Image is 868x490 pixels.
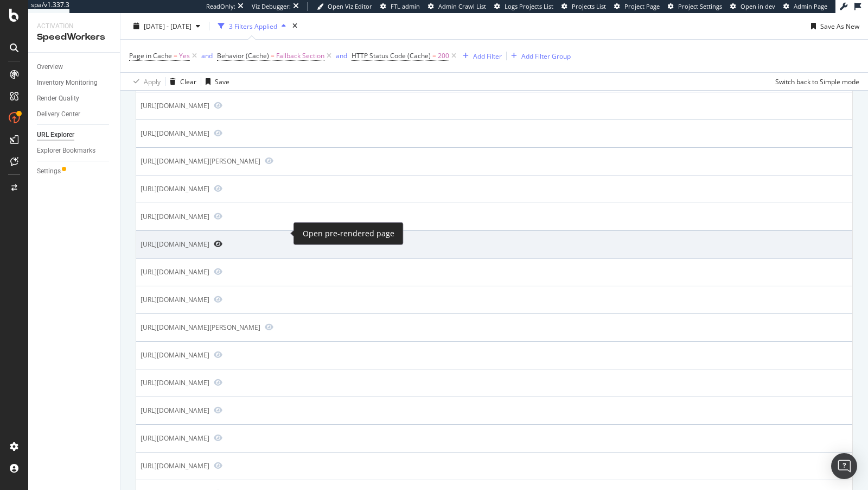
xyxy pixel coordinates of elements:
[214,240,222,248] a: Preview https://www.nike.com/ie/size-fit/apple-watch
[37,77,112,89] a: Inventory Monitoring
[668,2,722,11] a: Project Settings
[380,2,420,11] a: FTL admin
[141,378,209,387] div: [URL][DOMAIN_NAME]
[141,156,260,166] div: [URL][DOMAIN_NAME][PERSON_NAME]
[428,2,486,11] a: Admin Crawl List
[141,101,209,110] div: [URL][DOMAIN_NAME]
[783,2,827,11] a: Admin Page
[265,157,273,165] a: Preview https://www.nike.com/ch/fr/jordan/affiche-numerique-westbrook
[473,51,502,60] div: Add Filter
[741,2,775,10] span: Open in dev
[336,51,347,61] button: and
[37,61,63,73] div: Overview
[229,21,277,30] div: 3 Filters Applied
[252,2,291,11] div: Viz Debugger:
[678,2,722,10] span: Project Settings
[214,268,222,275] a: Preview https://www.nike.com/ch/basketball/kd-11
[438,2,486,10] span: Admin Crawl List
[206,2,235,11] div: ReadOnly:
[214,185,222,192] a: Preview https://www.nike.com/ca/fr/size-fit/vetements-de-football-pour-enfant
[141,434,209,443] div: [URL][DOMAIN_NAME]
[507,49,571,62] button: Add Filter Group
[141,461,209,470] div: [URL][DOMAIN_NAME]
[174,51,177,60] span: =
[180,77,196,86] div: Clear
[37,129,74,141] div: URL Explorer
[141,184,209,193] div: [URL][DOMAIN_NAME]
[214,17,290,35] button: 3 Filters Applied
[624,2,660,10] span: Project Page
[215,77,229,86] div: Save
[217,51,269,60] span: Behavior (Cache)
[141,212,209,221] div: [URL][DOMAIN_NAME]
[494,2,553,11] a: Logs Projects List
[141,350,209,360] div: [URL][DOMAIN_NAME]
[37,22,111,31] div: Activation
[37,109,80,120] div: Delivery Center
[521,51,571,60] div: Add Filter Group
[572,2,606,10] span: Projects List
[214,351,222,359] a: Preview https://www.nike.com/se/en/kids/sports-bras
[214,434,222,442] a: Preview https://www.nike.com/ch/fr/orders
[37,145,95,156] div: Explorer Bookmarks
[141,267,209,277] div: [URL][DOMAIN_NAME]
[37,166,112,177] a: Settings
[129,73,161,90] button: Apply
[614,2,660,11] a: Project Page
[214,406,222,414] a: Preview https://www.nike.com/gb/size-fit/unisex-footwear-womens-based
[37,129,112,141] a: URL Explorer
[505,2,553,10] span: Logs Projects List
[391,2,420,10] span: FTL admin
[214,129,222,137] a: Preview https://www.nike.com/pl/size-fit/podwojne-rozmiary-damskie
[141,240,209,249] div: [URL][DOMAIN_NAME]
[771,73,859,90] button: Switch back to Simple mode
[129,51,172,60] span: Page in Cache
[144,77,161,86] div: Apply
[317,2,372,11] a: Open Viz Editor
[37,166,61,177] div: Settings
[165,73,196,90] button: Clear
[141,406,209,415] div: [URL][DOMAIN_NAME]
[201,51,213,60] div: and
[201,51,213,61] button: and
[336,51,347,60] div: and
[794,2,827,10] span: Admin Page
[37,93,112,104] a: Render Quality
[37,93,79,104] div: Render Quality
[276,48,324,64] span: Fallback Section
[271,51,275,60] span: =
[214,462,222,469] a: Preview https://www.nike.com/my/size-fit/womens-tops-asian-alpha
[214,296,222,303] a: Preview https://www.nike.com/nl/en/basketball/kobe-ad
[201,73,229,90] button: Save
[438,48,449,64] span: 200
[144,21,192,30] span: [DATE] - [DATE]
[458,49,502,62] button: Add Filter
[807,17,859,35] button: Save As New
[352,51,431,60] span: HTTP Status Code (Cache)
[561,2,606,11] a: Projects List
[37,61,112,73] a: Overview
[37,145,112,156] a: Explorer Bookmarks
[775,77,859,86] div: Switch back to Simple mode
[214,102,222,109] a: Preview https://www.nike.com/be/en/size-fit/thigh-sleeves
[328,2,372,10] span: Open Viz Editor
[303,227,394,240] div: Open pre-rendered page
[37,31,111,43] div: SpeedWorkers
[141,295,209,304] div: [URL][DOMAIN_NAME]
[141,323,260,332] div: [URL][DOMAIN_NAME][PERSON_NAME]
[37,77,98,89] div: Inventory Monitoring
[432,51,436,60] span: =
[290,21,299,32] div: times
[820,21,859,30] div: Save As New
[831,453,857,479] div: Open Intercom Messenger
[730,2,775,11] a: Open in dev
[141,129,209,138] div: [URL][DOMAIN_NAME]
[129,17,205,35] button: [DATE] - [DATE]
[214,212,222,220] a: Preview https://www.nike.com/sg/size-fit/boys-swimwear
[179,48,190,64] span: Yes
[265,323,273,331] a: Preview https://www.nike.com/fr/size-fit/maillots-de-bain-de-sport-pour-femme
[37,109,112,120] a: Delivery Center
[214,379,222,386] a: Preview https://www.nike.com/at/size-fit/nfl-nba-bekleidung-fur-kinder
